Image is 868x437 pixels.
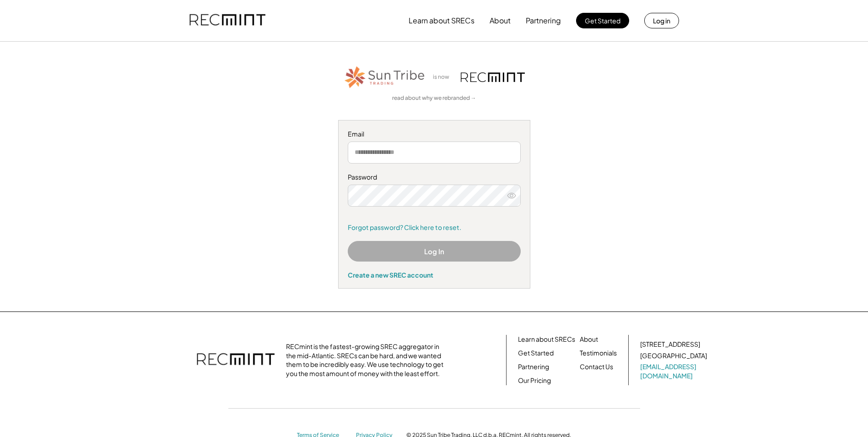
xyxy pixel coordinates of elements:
a: Contact Us [580,362,613,371]
img: recmint-logotype%403x.png [461,72,525,82]
button: Get Started [576,13,629,28]
div: Email [348,130,521,139]
img: STT_Horizontal_Logo%2B-%2BColor.png [344,65,426,90]
a: Forgot password? Click here to reset. [348,223,521,232]
a: Our Pricing [518,376,551,385]
button: Learn about SRECs [409,11,474,30]
div: is now [431,73,456,81]
a: read about why we rebranded → [392,94,476,102]
a: Partnering [518,362,549,371]
button: Partnering [526,11,561,30]
div: Password [348,173,521,182]
div: RECmint is the fastest-growing SREC aggregator in the mid-Atlantic. SRECs can be hard, and we wan... [286,342,448,378]
img: recmint-logotype%403x.png [189,5,265,36]
button: About [490,11,511,30]
a: Get Started [518,349,554,358]
div: [GEOGRAPHIC_DATA] [640,351,707,361]
button: Log In [348,241,521,262]
div: Create a new SREC account [348,271,521,279]
a: Learn about SRECs [518,335,575,344]
a: About [580,335,598,344]
a: Testimonials [580,349,617,358]
img: recmint-logotype%403x.png [197,344,275,376]
div: [STREET_ADDRESS] [640,340,700,349]
a: [EMAIL_ADDRESS][DOMAIN_NAME] [640,362,709,380]
button: Log in [644,13,679,28]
